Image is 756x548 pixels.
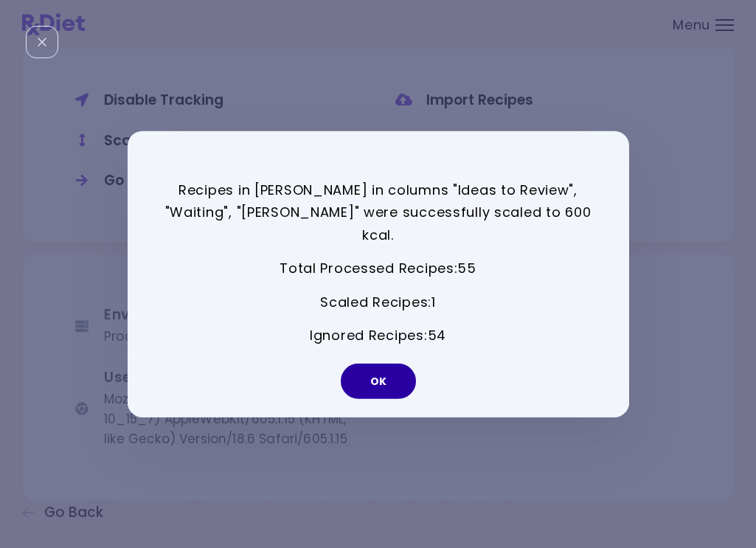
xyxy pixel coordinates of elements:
p: Recipes in [PERSON_NAME] in columns "Ideas to Review", "Waiting", "[PERSON_NAME]" were successful... [164,178,592,246]
p: Scaled Recipes : 1 [164,291,592,314]
div: Close [26,26,58,58]
p: Total Processed Recipes : 55 [164,257,592,280]
p: Ignored Recipes : 54 [164,325,592,347]
button: OK [341,364,416,399]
